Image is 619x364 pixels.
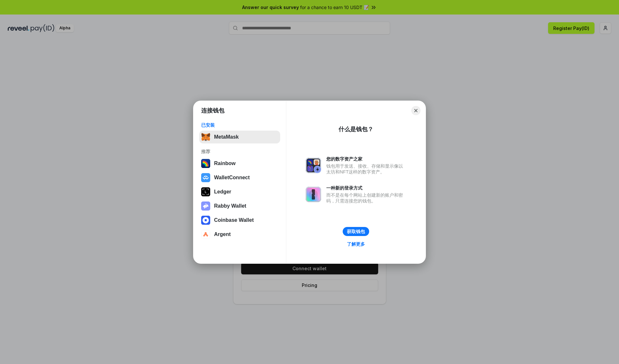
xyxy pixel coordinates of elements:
[326,156,406,162] div: 您的数字资产之家
[347,229,365,234] div: 获取钱包
[199,131,280,143] button: MetaMask
[201,159,210,168] img: svg+xml,%3Csvg%20width%3D%22120%22%20height%3D%22120%22%20viewBox%3D%220%200%20120%20120%22%20fil...
[214,161,236,166] div: Rainbow
[214,231,231,237] div: Argent
[306,187,321,202] img: svg+xml,%3Csvg%20xmlns%3D%22http%3A%2F%2Fwww.w3.org%2F2000%2Fsvg%22%20fill%3D%22none%22%20viewBox...
[411,106,420,115] button: Close
[343,240,369,248] a: 了解更多
[201,149,278,154] div: 推荐
[306,158,321,173] img: svg+xml,%3Csvg%20xmlns%3D%22http%3A%2F%2Fwww.w3.org%2F2000%2Fsvg%22%20fill%3D%22none%22%20viewBox...
[199,157,280,170] button: Rainbow
[326,185,406,191] div: 一种新的登录方式
[214,203,246,209] div: Rabby Wallet
[214,175,250,181] div: WalletConnect
[199,200,280,212] button: Rabby Wallet
[201,187,210,196] img: svg+xml,%3Csvg%20xmlns%3D%22http%3A%2F%2Fwww.w3.org%2F2000%2Fsvg%22%20width%3D%2228%22%20height%3...
[339,125,373,133] div: 什么是钱包？
[199,171,280,184] button: WalletConnect
[214,189,231,195] div: Ledger
[201,133,210,142] img: svg+xml,%3Csvg%20fill%3D%22none%22%20height%3D%2233%22%20viewBox%3D%220%200%2035%2033%22%20width%...
[326,192,406,204] div: 而不是在每个网站上创建新的账户和密码，只需连接您的钱包。
[326,163,406,175] div: 钱包用于发送、接收、存储和显示像以太坊和NFT这样的数字资产。
[201,230,210,239] img: svg+xml,%3Csvg%20width%3D%2228%22%20height%3D%2228%22%20viewBox%3D%220%200%2028%2028%22%20fill%3D...
[214,134,239,140] div: MetaMask
[347,241,365,247] div: 了解更多
[201,173,210,182] img: svg+xml,%3Csvg%20width%3D%2228%22%20height%3D%2228%22%20viewBox%3D%220%200%2028%2028%22%20fill%3D...
[214,217,254,223] div: Coinbase Wallet
[343,227,369,236] button: 获取钱包
[201,216,210,225] img: svg+xml,%3Csvg%20width%3D%2228%22%20height%3D%2228%22%20viewBox%3D%220%200%2028%2028%22%20fill%3D...
[199,214,280,227] button: Coinbase Wallet
[199,185,280,198] button: Ledger
[201,107,224,114] h1: 连接钱包
[201,122,278,128] div: 已安装
[199,228,280,241] button: Argent
[201,202,210,211] img: svg+xml,%3Csvg%20xmlns%3D%22http%3A%2F%2Fwww.w3.org%2F2000%2Fsvg%22%20fill%3D%22none%22%20viewBox...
